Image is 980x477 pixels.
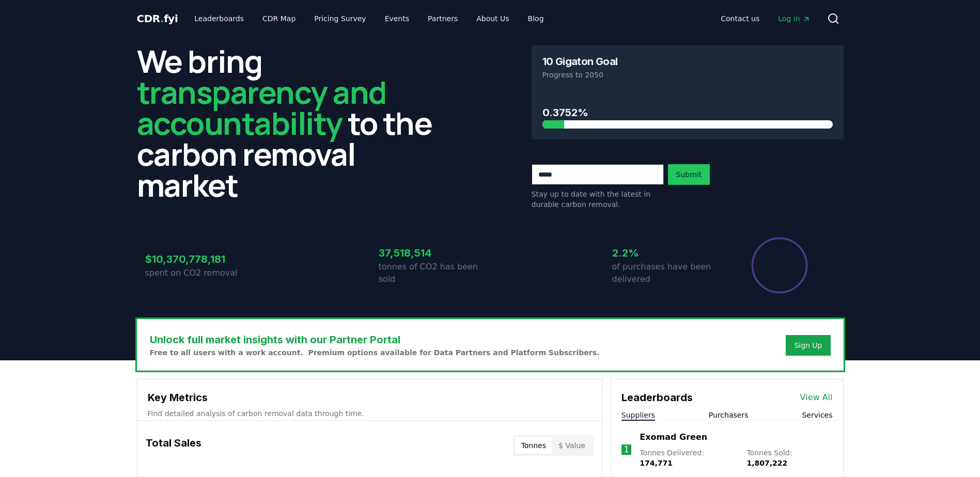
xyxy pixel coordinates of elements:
[186,9,552,28] nav: Main
[640,431,707,443] a: Exomad Green
[532,189,664,210] p: Stay up to date with the latest in durable carbon removal.
[621,390,693,405] h3: Leaderboards
[668,164,710,185] button: Submit
[145,267,257,279] p: spent on CO2 removal
[621,410,655,420] button: Suppliers
[468,9,517,28] a: About Us
[146,435,201,456] h3: Total Sales
[624,443,629,456] p: 1
[612,245,724,261] h3: 2.2%
[640,448,736,468] p: Tonnes Delivered :
[612,261,724,285] p: of purchases have been delivered
[306,9,374,28] a: Pricing Survey
[794,340,822,351] a: Sign Up
[746,448,832,468] p: Tonnes Sold :
[712,9,768,28] a: Contact us
[150,347,600,358] p: Free to all users with a work account. Premium options available for Data Partners and Platform S...
[379,245,490,261] h3: 37,518,514
[419,9,466,28] a: Partners
[515,437,552,454] button: Tonnes
[254,9,304,28] a: CDR Map
[552,437,592,454] button: $ Value
[145,251,257,267] h3: $10,370,778,181
[137,71,386,144] span: transparency and accountability
[640,459,673,467] span: 174,771
[542,56,618,67] h3: 10 Gigaton Goal
[379,261,490,285] p: tonnes of CO2 has been sold
[160,12,164,25] span: .
[186,9,252,28] a: Leaderboards
[712,9,818,28] nav: Main
[150,332,600,347] h3: Unlock full market insights with our Partner Portal
[542,105,833,120] h3: 0.3752%
[137,11,178,26] a: CDR.fyi
[377,9,417,28] a: Events
[802,410,832,420] button: Services
[786,335,830,356] button: Sign Up
[542,70,833,80] p: Progress to 2050
[148,408,592,419] p: Find detailed analysis of carbon removal data through time.
[751,236,808,294] div: Percentage of sales delivered
[137,12,178,25] span: CDR fyi
[746,459,787,467] span: 1,807,222
[709,410,749,420] button: Purchasers
[148,390,592,405] h3: Key Metrics
[800,391,833,404] a: View All
[520,9,552,28] a: Blog
[137,45,449,200] h2: We bring to the carbon removal market
[778,13,810,24] span: Log in
[770,9,818,28] a: Log in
